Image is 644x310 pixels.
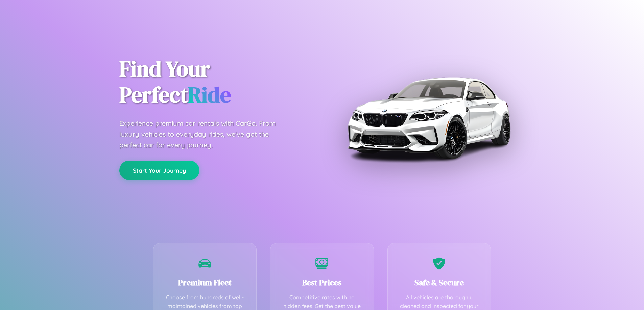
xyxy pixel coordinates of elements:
[398,277,481,288] h3: Safe & Secure
[119,56,312,108] h1: Find Your Perfect
[281,277,363,288] h3: Best Prices
[344,34,513,202] img: Premium BMW car rental vehicle
[164,277,246,288] h3: Premium Fleet
[119,118,288,150] p: Experience premium car rentals with CarGo. From luxury vehicles to everyday rides, we've got the ...
[188,80,231,109] span: Ride
[119,161,199,180] button: Start Your Journey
